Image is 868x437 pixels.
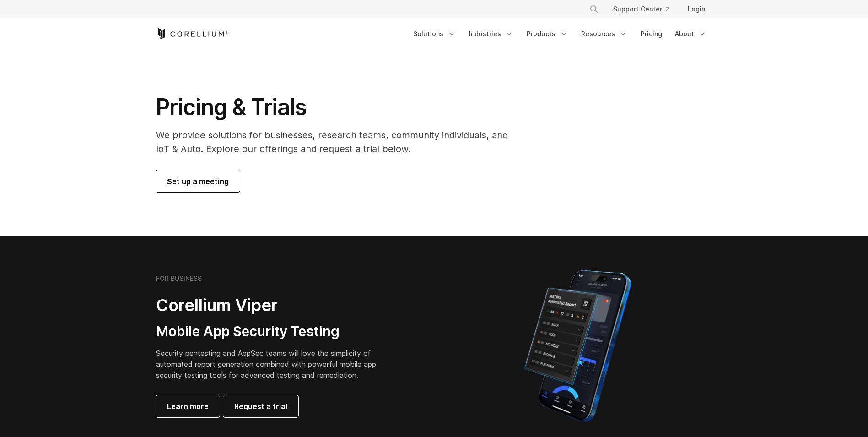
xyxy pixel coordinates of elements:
h6: FOR BUSINESS [156,274,202,283]
span: Set up a meeting [167,176,229,187]
a: Industries [464,26,519,42]
img: Corellium MATRIX automated report on iPhone showing app vulnerability test results across securit... [509,266,647,426]
span: Request a trial [234,401,287,412]
p: Security pentesting and AppSec teams will love the simplicity of automated report generation comb... [156,348,390,381]
h2: Corellium Viper [156,295,390,316]
a: Request a trial [223,395,298,417]
a: Support Center [606,1,677,17]
a: Resources [576,26,633,42]
h1: Pricing & Trials [156,93,521,121]
div: Navigation Menu [408,26,712,42]
span: Learn more [167,401,209,412]
h3: Mobile App Security Testing [156,323,390,340]
a: Products [521,26,574,42]
div: Navigation Menu [578,1,712,17]
a: Pricing [635,26,668,42]
a: Learn more [156,395,220,417]
a: Set up a meeting [156,170,240,192]
a: Solutions [408,26,462,42]
a: Corellium Home [156,28,229,39]
p: We provide solutions for businesses, research teams, community individuals, and IoT & Auto. Explo... [156,128,521,156]
button: Search [586,1,602,17]
a: About [669,26,712,42]
a: Login [680,1,712,17]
